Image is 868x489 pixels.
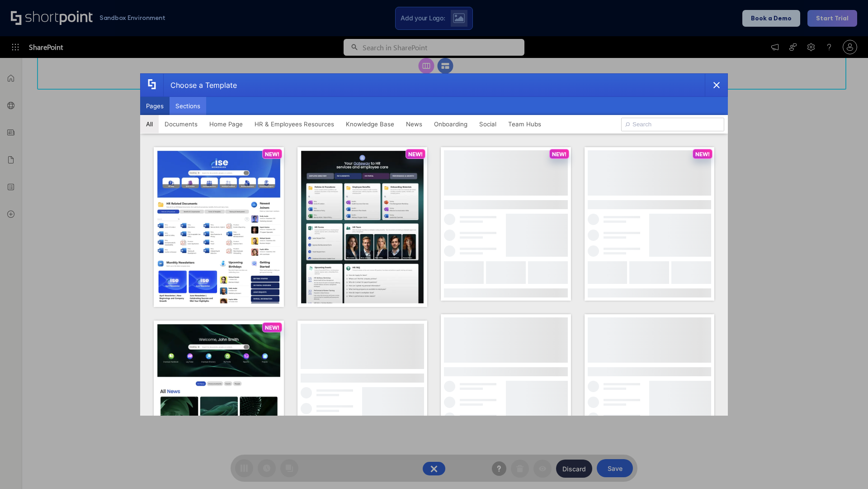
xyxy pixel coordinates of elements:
[695,151,710,158] p: NEW!
[621,118,724,131] input: Search
[163,74,237,96] div: Choose a Template
[140,97,170,115] button: Pages
[473,115,502,133] button: Social
[159,115,203,133] button: Documents
[400,115,428,133] button: News
[249,115,340,133] button: HR & Employees Resources
[502,115,547,133] button: Team Hubs
[552,151,566,158] p: NEW!
[170,97,206,115] button: Sections
[428,115,473,133] button: Onboarding
[140,73,728,416] div: template selector
[140,115,159,133] button: All
[203,115,249,133] button: Home Page
[265,324,279,331] p: NEW!
[408,151,423,158] p: NEW!
[340,115,400,133] button: Knowledge Base
[823,446,868,489] iframe: Chat Widget
[265,151,279,158] p: NEW!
